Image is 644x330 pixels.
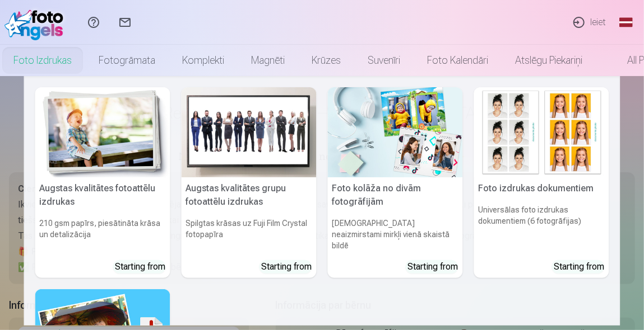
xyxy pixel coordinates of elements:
[328,213,463,256] h6: [DEMOGRAPHIC_DATA] neaizmirstami mirkļi vienā skaistā bildē
[474,177,609,200] h5: Foto izdrukas dokumentiem
[474,200,609,256] h6: Universālas foto izdrukas dokumentiem (6 fotogrāfijas)
[474,87,609,278] a: Foto izdrukas dokumentiemFoto izdrukas dokumentiemUniversālas foto izdrukas dokumentiem (6 fotogr...
[85,45,169,76] a: Fotogrāmata
[328,177,463,213] h5: Foto kolāža no divām fotogrāfijām
[182,213,317,256] h6: Spilgtas krāsas uz Fuji Film Crystal fotopapīra
[328,87,463,177] img: Foto kolāža no divām fotogrāfijām
[262,260,312,274] div: Starting from
[408,260,458,274] div: Starting from
[4,4,69,40] img: /fa1
[35,177,170,213] h5: Augstas kvalitātes fotoattēlu izdrukas
[502,45,596,76] a: Atslēgu piekariņi
[115,260,166,274] div: Starting from
[35,213,170,256] h6: 210 gsm papīrs, piesātināta krāsa un detalizācija
[328,87,463,278] a: Foto kolāža no divām fotogrāfijāmFoto kolāža no divām fotogrāfijām[DEMOGRAPHIC_DATA] neaizmirstam...
[414,45,502,76] a: Foto kalendāri
[182,87,317,278] a: Augstas kvalitātes grupu fotoattēlu izdrukasAugstas kvalitātes grupu fotoattēlu izdrukasSpilgtas ...
[35,87,170,177] img: Augstas kvalitātes fotoattēlu izdrukas
[182,177,317,213] h5: Augstas kvalitātes grupu fotoattēlu izdrukas
[554,260,605,274] div: Starting from
[182,87,317,177] img: Augstas kvalitātes grupu fotoattēlu izdrukas
[35,87,170,278] a: Augstas kvalitātes fotoattēlu izdrukasAugstas kvalitātes fotoattēlu izdrukas210 gsm papīrs, piesā...
[474,87,609,177] img: Foto izdrukas dokumentiem
[238,45,298,76] a: Magnēti
[298,45,354,76] a: Krūzes
[169,45,238,76] a: Komplekti
[354,45,414,76] a: Suvenīri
